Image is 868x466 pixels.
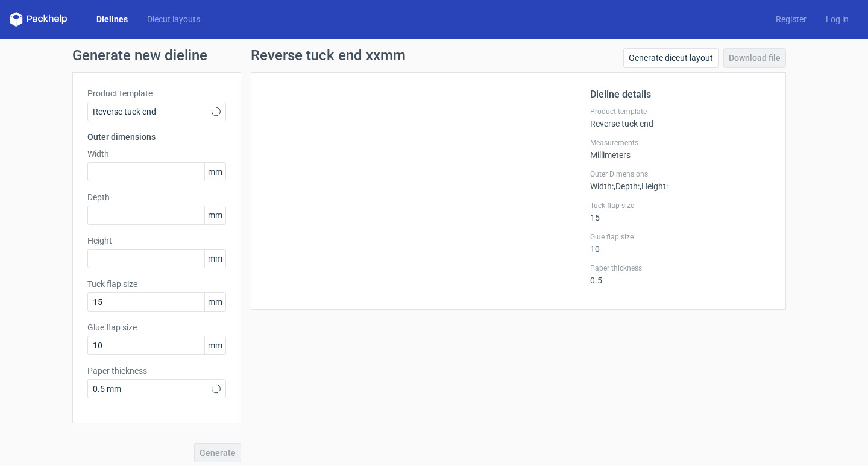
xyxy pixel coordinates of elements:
[590,87,771,102] h2: Dieline details
[623,48,719,68] a: Generate diecut layout
[590,201,771,210] label: Tuck flap size
[87,131,226,143] h3: Outer dimensions
[204,250,225,268] span: mm
[590,138,771,160] div: Millimeters
[590,181,614,191] span: Width :
[590,138,771,148] label: Measurements
[204,293,225,311] span: mm
[87,365,226,377] label: Paper thickness
[590,107,771,128] div: Reverse tuck end
[137,13,210,25] a: Diecut layouts
[93,383,212,395] span: 0.5 mm
[590,107,771,116] label: Product template
[614,181,640,191] span: , Depth :
[87,278,226,290] label: Tuck flap size
[87,321,226,333] label: Glue flap size
[590,169,771,179] label: Outer Dimensions
[87,148,226,160] label: Width
[93,105,212,118] span: Reverse tuck end
[590,201,771,222] div: 15
[87,191,226,203] label: Depth
[87,87,226,99] label: Product template
[87,235,226,247] label: Height
[590,263,771,285] div: 0.5
[87,13,137,25] a: Dielines
[766,13,816,25] a: Register
[204,163,225,181] span: mm
[72,48,796,63] h1: Generate new dieline
[204,336,225,354] span: mm
[590,263,771,273] label: Paper thickness
[590,232,771,242] label: Glue flap size
[204,206,225,224] span: mm
[640,181,668,191] span: , Height :
[251,48,406,63] h1: Reverse tuck end xxmm
[590,232,771,254] div: 10
[816,13,858,25] a: Log in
